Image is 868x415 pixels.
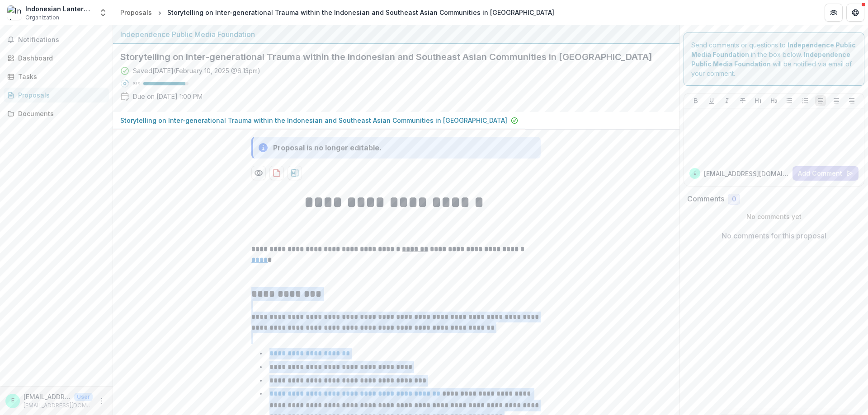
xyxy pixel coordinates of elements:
div: Dashboard [18,53,102,63]
p: [EMAIL_ADDRESS][DOMAIN_NAME] [24,401,93,410]
div: Proposal is no longer editable. [273,142,382,153]
button: Add Comment [793,166,859,181]
img: Indonesian Lantern Media [7,5,22,20]
div: Tasks [18,72,102,81]
button: Align Center [831,95,842,106]
button: download-proposal [288,166,302,180]
button: Get Help [846,4,864,22]
div: Independence Public Media Foundation [120,29,672,40]
a: Documents [4,106,109,121]
button: Underline [706,95,717,106]
div: Proposals [120,8,152,17]
a: Proposals [4,88,109,103]
a: Dashboard [4,51,109,65]
button: Bold [690,95,701,106]
p: [EMAIL_ADDRESS][DOMAIN_NAME] [704,169,789,178]
span: 0 [732,196,736,203]
div: editorial@indonesianlantern.com [11,398,14,404]
h2: Storytelling on Inter-generational Trauma within the Indonesian and Southeast Asian Communities i... [120,51,658,62]
button: download-proposal [269,166,284,180]
nav: breadcrumb [117,6,558,19]
div: Indonesian Lantern Media [25,4,93,14]
a: Tasks [4,69,109,84]
h2: Comments [687,195,724,203]
span: Notifications [18,36,105,44]
div: Proposals [18,90,102,100]
div: Send comments or questions to in the box below. will be notified via email of your comment. [684,33,865,86]
button: Preview 946829b0-a9c7-4a82-9bcb-afd80a9dda55-0.pdf [251,166,266,180]
button: Ordered List [800,95,811,106]
p: 93 % [133,80,140,87]
div: Documents [18,109,102,118]
p: User [74,393,93,401]
p: Due on [DATE] 1:00 PM [133,92,203,101]
button: Bullet List [784,95,795,106]
button: Notifications [4,33,109,47]
button: Open entity switcher [97,4,109,22]
span: Organization [25,14,59,22]
div: editorial@indonesianlantern.com [693,171,696,176]
button: Heading 1 [753,95,764,106]
button: Strike [737,95,748,106]
button: Italicize [722,95,732,106]
p: Storytelling on Inter-generational Trauma within the Indonesian and Southeast Asian Communities i... [120,116,507,125]
p: No comments for this proposal [722,230,826,241]
button: Align Right [846,95,857,106]
p: [EMAIL_ADDRESS][DOMAIN_NAME] [24,392,71,401]
button: Heading 2 [769,95,779,106]
p: No comments yet [687,212,861,221]
button: More [96,396,107,406]
div: Saved [DATE] ( February 10, 2025 @ 6:13pm ) [133,66,260,75]
a: Proposals [117,6,156,19]
button: Align Left [815,95,826,106]
div: Storytelling on Inter-generational Trauma within the Indonesian and Southeast Asian Communities i... [167,8,554,17]
button: Partners [825,4,843,22]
